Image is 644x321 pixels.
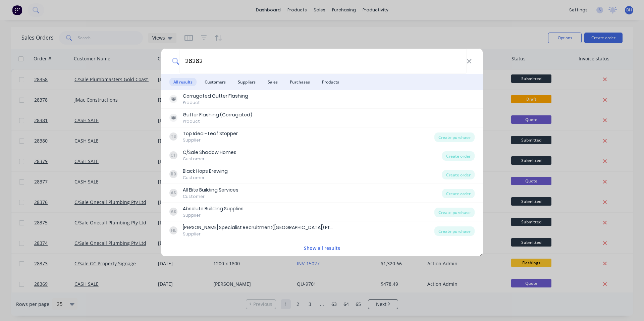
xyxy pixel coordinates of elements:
[302,244,342,252] button: Show all results
[434,226,475,236] div: Create purchase
[183,194,238,200] div: Customer
[183,149,236,156] div: C/Sale Shadow Homes
[183,231,334,237] div: Supplier
[183,118,252,124] div: Product
[169,226,177,234] div: HL
[169,189,177,197] div: AS
[286,78,314,86] span: Purchases
[442,151,475,161] div: Create order
[183,224,334,231] div: [PERSON_NAME] Specialist Recruitment([GEOGRAPHIC_DATA]) Pty Ltd
[183,212,244,218] div: Supplier
[183,111,252,118] div: Gutter Flashing (Corrugated)
[183,175,228,181] div: Customer
[183,93,248,100] div: Corrugated Gutter Flashing
[442,189,475,198] div: Create order
[434,208,475,217] div: Create purchase
[183,205,244,212] div: Absolute Building Supplies
[169,170,177,178] div: BB
[183,130,238,137] div: Top Idea - Leaf Stopper
[264,78,282,86] span: Sales
[183,186,238,194] div: All Elite Building Services
[183,100,248,106] div: Product
[234,78,260,86] span: Suppliers
[183,156,236,162] div: Customer
[169,78,197,86] span: All results
[183,168,228,175] div: Black Hops Brewing
[434,132,475,142] div: Create purchase
[183,137,238,143] div: Supplier
[318,78,343,86] span: Products
[169,151,177,159] div: CH
[169,132,177,141] div: TS
[201,78,230,86] span: Customers
[179,49,467,74] input: Start typing a customer or supplier name to create a new order...
[442,170,475,179] div: Create order
[169,208,177,216] div: AS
